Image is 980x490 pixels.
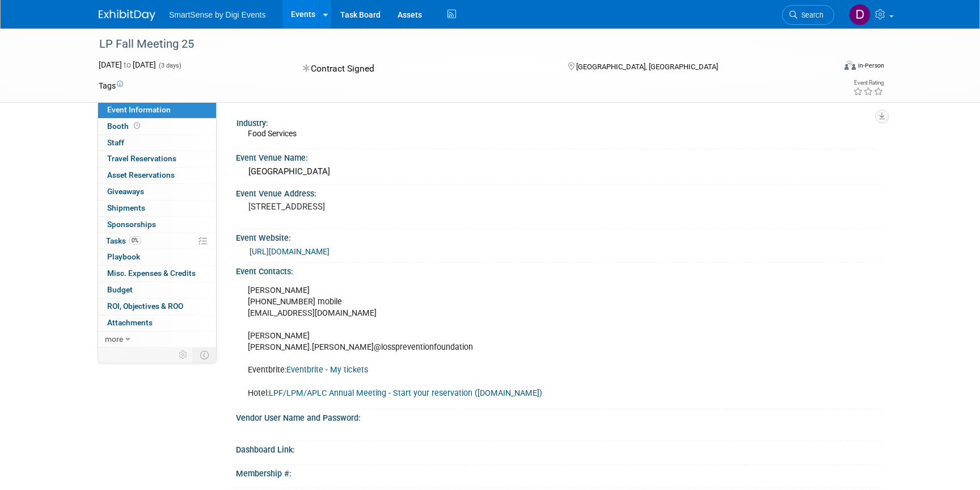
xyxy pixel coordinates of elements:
[98,200,216,216] a: Shipments
[576,62,718,71] span: [GEOGRAPHIC_DATA], [GEOGRAPHIC_DATA]
[299,59,550,79] div: Contract Signed
[107,318,153,327] span: Attachments
[98,249,216,265] a: Playbook
[107,301,183,311] span: ROI, Objectives & ROO
[132,122,142,130] span: Booth not reserved yet
[250,247,330,256] a: [URL][DOMAIN_NAME]
[107,154,176,163] span: Travel Reservations
[236,263,881,277] div: Event Contacts:
[129,236,141,245] span: 0%
[107,170,175,179] span: Asset Reservations
[236,185,881,199] div: Event Venue Address:
[99,80,123,91] td: Tags
[98,184,216,200] a: Giveaways
[107,187,144,196] span: Giveaways
[98,332,216,347] a: more
[98,102,216,118] a: Event Information
[98,151,216,167] a: Travel Reservations
[236,229,881,244] div: Event Website:
[98,315,216,331] a: Attachments
[98,282,216,298] a: Budget
[107,122,142,131] span: Booth
[853,80,884,86] div: Event Rating
[107,220,156,229] span: Sponsorships
[122,60,133,69] span: to
[99,60,156,69] span: [DATE] [DATE]
[782,5,834,25] a: Search
[98,299,216,315] a: ROI, Objectives & ROO
[105,334,123,344] span: more
[98,266,216,282] a: Misc. Expenses & Credits
[98,217,216,233] a: Sponsorships
[98,233,216,249] a: Tasks0%
[107,105,171,114] span: Event Information
[107,269,196,278] span: Misc. Expenses & Credits
[857,61,884,70] div: In-Person
[767,59,884,76] div: Event Format
[844,61,856,70] img: Format-Inperson.png
[236,409,881,424] div: Vendor User Name and Password:
[98,135,216,151] a: Staff
[106,236,141,245] span: Tasks
[107,252,140,261] span: Playbook
[236,149,881,164] div: Event Venue Name:
[98,167,216,183] a: Asset Reservations
[98,119,216,135] a: Booth
[269,388,542,398] a: LPF/LPM/APLC Annual Meeting - Start your reservation ([DOMAIN_NAME])
[240,279,755,405] div: [PERSON_NAME] [PHONE_NUMBER] mobile [EMAIL_ADDRESS][DOMAIN_NAME] [PERSON_NAME] [PERSON_NAME].[PER...
[95,34,817,55] div: LP Fall Meeting 25
[158,62,181,69] span: (3 days)
[107,138,124,147] span: Staff
[849,4,871,26] img: Dan Tiernan
[797,11,823,19] span: Search
[107,285,133,294] span: Budget
[99,10,155,21] img: ExhibitDay
[286,365,368,375] a: Eventbrite - My tickets
[244,163,873,181] div: [GEOGRAPHIC_DATA]
[248,202,492,212] pre: [STREET_ADDRESS]
[248,129,297,138] span: Food Services
[236,441,881,455] div: Dashboard Link:
[236,115,876,129] div: Industry:
[236,465,881,479] div: Membership #:
[169,10,265,19] span: SmartSense by Digi Events
[193,347,217,362] td: Toggle Event Tabs
[107,203,145,212] span: Shipments
[174,347,193,362] td: Personalize Event Tab Strip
